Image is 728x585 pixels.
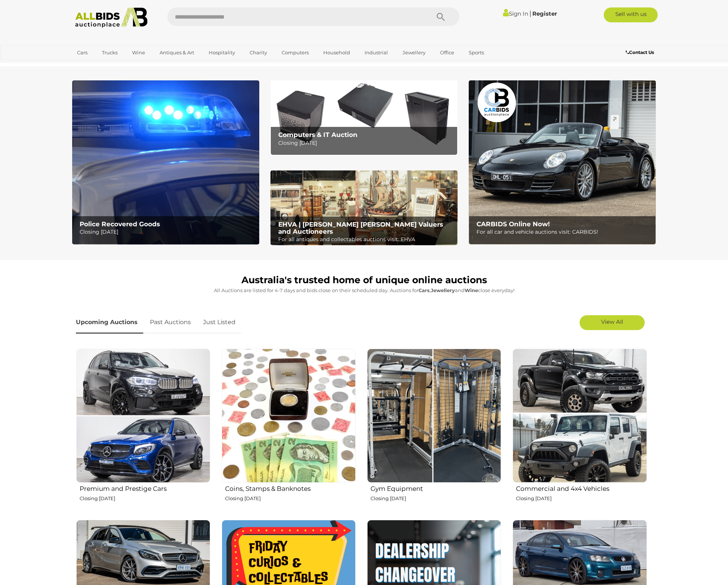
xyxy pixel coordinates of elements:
[278,235,453,244] p: For all antiques and collectables auctions visit: EHVA
[270,80,458,155] a: Computers & IT Auction Computers & IT Auction Closing [DATE]
[144,311,196,333] a: Past Auctions
[97,47,122,59] a: Trucks
[398,47,430,59] a: Jewellery
[435,47,459,59] a: Office
[204,47,240,59] a: Hospitality
[76,286,652,295] p: All Auctions are listed for 4-7 days and bids close on their scheduled day. Auctions for , and cl...
[76,275,652,285] h1: Australia's trusted home of unique online auctions
[516,494,647,503] p: Closing [DATE]
[278,221,443,235] b: EHVA | [PERSON_NAME] [PERSON_NAME] Valuers and Auctioneers
[270,170,458,246] img: EHVA | Evans Hastings Valuers and Auctioneers
[431,287,455,293] strong: Jewellery
[626,48,656,57] a: Contact Us
[221,348,356,514] a: Coins, Stamps & Banknotes Closing [DATE]
[513,349,647,483] img: Commercial and 4x4 Vehicles
[360,47,393,59] a: Industrial
[80,220,160,228] b: Police Recovered Goods
[418,287,430,293] strong: Cars
[76,348,210,514] a: Premium and Prestige Cars Closing [DATE]
[512,348,647,514] a: Commercial and 4x4 Vehicles Closing [DATE]
[601,318,623,325] span: View All
[270,80,458,155] img: Computers & IT Auction
[477,220,550,228] b: CARBIDS Online Now!
[270,170,458,246] a: EHVA | Evans Hastings Valuers and Auctioneers EHVA | [PERSON_NAME] [PERSON_NAME] Valuers and Auct...
[465,287,478,293] strong: Wine
[469,80,656,244] a: CARBIDS Online Now! CARBIDS Online Now! For all car and vehicle auctions visit: CARBIDS!
[127,47,150,59] a: Wine
[367,348,501,514] a: Gym Equipment Closing [DATE]
[278,131,357,138] b: Computers & IT Auction
[80,483,210,492] h2: Premium and Prestige Cars
[72,80,259,244] img: Police Recovered Goods
[469,80,656,244] img: CARBIDS Online Now!
[76,311,143,333] a: Upcoming Auctions
[72,47,92,59] a: Cars
[604,7,658,22] a: Sell with us
[371,483,501,492] h2: Gym Equipment
[245,47,272,59] a: Charity
[198,311,241,333] a: Just Listed
[225,494,356,503] p: Closing [DATE]
[503,10,528,17] a: Sign In
[516,483,647,492] h2: Commercial and 4x4 Vehicles
[277,47,314,59] a: Computers
[477,227,652,237] p: For all car and vehicle auctions visit: CARBIDS!
[371,494,501,503] p: Closing [DATE]
[76,349,210,483] img: Premium and Prestige Cars
[80,494,210,503] p: Closing [DATE]
[80,227,255,237] p: Closing [DATE]
[72,59,135,71] a: [GEOGRAPHIC_DATA]
[464,47,489,59] a: Sports
[367,349,501,483] img: Gym Equipment
[72,80,259,244] a: Police Recovered Goods Police Recovered Goods Closing [DATE]
[318,47,355,59] a: Household
[222,349,356,483] img: Coins, Stamps & Banknotes
[155,47,199,59] a: Antiques & Art
[71,7,152,28] img: Allbids.com.au
[225,483,356,492] h2: Coins, Stamps & Banknotes
[580,315,645,330] a: View All
[529,9,531,17] span: |
[278,138,453,148] p: Closing [DATE]
[422,7,459,26] button: Search
[532,10,557,17] a: Register
[626,49,654,55] b: Contact Us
